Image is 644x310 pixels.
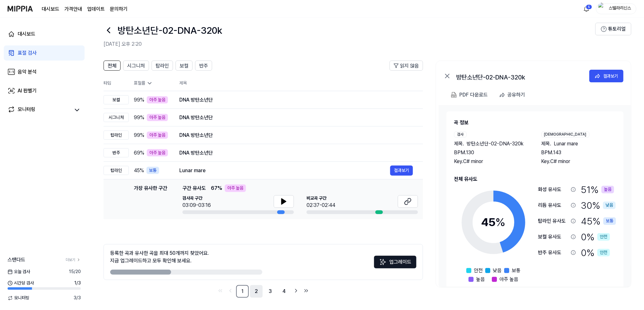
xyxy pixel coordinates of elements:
button: 전체 [104,61,121,71]
img: PDF Download [451,92,457,98]
a: 곡 정보검사제목.방탄소년단-02-DNA-320kBPM.130Key.C# minor[DEMOGRAPHIC_DATA]제목.Lunar mareBPM.143Key.C# minor전체... [439,105,631,287]
span: 낮음 [493,267,502,274]
span: 검사곡 구간 [182,195,211,202]
a: 대시보드 [4,26,85,42]
a: AI 판별기 [4,83,85,98]
div: 30 % [581,199,616,212]
h2: 곡 정보 [454,119,616,126]
span: 읽지 않음 [400,62,419,70]
span: 보컬 [180,62,188,70]
span: 67 % [211,184,222,192]
div: 아주 높음 [225,184,246,192]
a: 문의하기 [110,5,128,13]
div: Key. C# minor [454,158,529,165]
div: 탑라인 [104,166,129,175]
th: 제목 [179,76,423,91]
span: 보통 [512,267,521,274]
span: 15 / 20 [69,269,81,275]
span: Lunar mare [554,140,578,148]
span: 99 % [134,96,144,104]
div: [DEMOGRAPHIC_DATA] [541,132,589,137]
div: 보컬 유사도 [538,233,568,241]
span: 3 / 3 [74,295,81,301]
nav: pagination [104,285,423,298]
div: 아주 높음 [147,149,168,157]
div: 51 % [581,183,614,196]
img: profile [598,3,606,15]
button: 결과보기 [390,166,413,176]
div: 높음 [601,186,614,193]
div: 등록한 곡과 유사한 곡을 최대 50개까지 찾았어요. 지금 업그레이드하고 모두 확인해 보세요. [110,249,209,265]
div: DNA 방탄소년단 [179,132,413,139]
span: 탑라인 [156,62,169,70]
button: 가격안내 [64,5,82,13]
div: 45 [481,214,506,231]
span: 시간당 검사 [8,280,34,286]
span: 99 % [134,114,144,121]
span: 전체 [108,62,116,70]
div: 음악 분석 [18,68,37,76]
a: 1 [236,285,249,298]
div: 안전 [597,249,610,256]
div: 안전 [597,233,610,241]
button: 결과보기 [589,70,623,82]
button: 시그니처 [123,61,149,71]
div: 모니터링 [18,106,35,114]
a: 2 [250,285,263,298]
a: 음악 분석 [4,64,85,79]
div: DNA 방탄소년단 [179,114,413,121]
span: 시그니처 [127,62,145,70]
div: DNA 방탄소년단 [179,149,413,157]
div: 낮음 [603,202,616,209]
span: 모니터링 [8,295,29,301]
a: Go to next page [292,286,301,295]
div: 반주 유사도 [538,249,568,256]
button: 보컬 [176,61,193,71]
div: 5 [586,4,592,9]
a: 4 [278,285,290,298]
a: 더보기 [66,257,81,263]
button: 공유하기 [497,89,530,101]
div: BPM. 143 [541,149,616,156]
div: Lunar mare [179,167,390,174]
div: 화성 유사도 [538,186,568,193]
div: 대시보드 [18,30,35,38]
div: 0 % [581,246,610,259]
a: 업데이트 [87,5,105,13]
th: 타입 [104,76,129,91]
a: 모니터링 [8,106,71,114]
div: 검사 [454,132,467,137]
span: 반주 [199,62,208,70]
a: Go to first page [216,286,225,295]
img: Sparkles [379,258,387,266]
span: 비교곡 구간 [307,195,335,202]
div: 03:09-03:16 [182,202,211,209]
h2: [DATE] 오후 2:20 [104,40,595,48]
div: 표절 검사 [18,49,37,57]
h1: 방탄소년단-02-DNA-320k [117,24,222,37]
a: Sparkles업그레이드 [374,261,416,267]
div: 0 % [581,230,610,243]
div: 리듬 유사도 [538,202,568,209]
span: 1 / 3 [74,280,81,286]
span: 방탄소년단-02-DNA-320k [467,140,523,148]
div: PDF 다운로드 [459,91,488,99]
button: 업그레이드 [374,256,416,268]
span: 99 % [134,132,144,139]
span: 안전 [474,267,483,274]
div: 스텔라리신스 [608,5,632,12]
button: 튜토리얼 [595,23,631,35]
div: 방탄소년단-02-DNA-320k [456,72,582,80]
div: 02:37-02:44 [307,202,335,209]
a: 대시보드 [42,5,59,13]
span: 69 % [134,149,144,157]
span: 제목 . [454,140,464,148]
span: 45 % [134,167,144,174]
button: 알림5 [581,4,592,14]
div: 결과보기 [603,73,618,79]
span: 오늘 검사 [8,269,30,275]
div: 아주 높음 [147,114,168,121]
div: 보통 [146,167,159,174]
span: 제목 . [541,140,552,148]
